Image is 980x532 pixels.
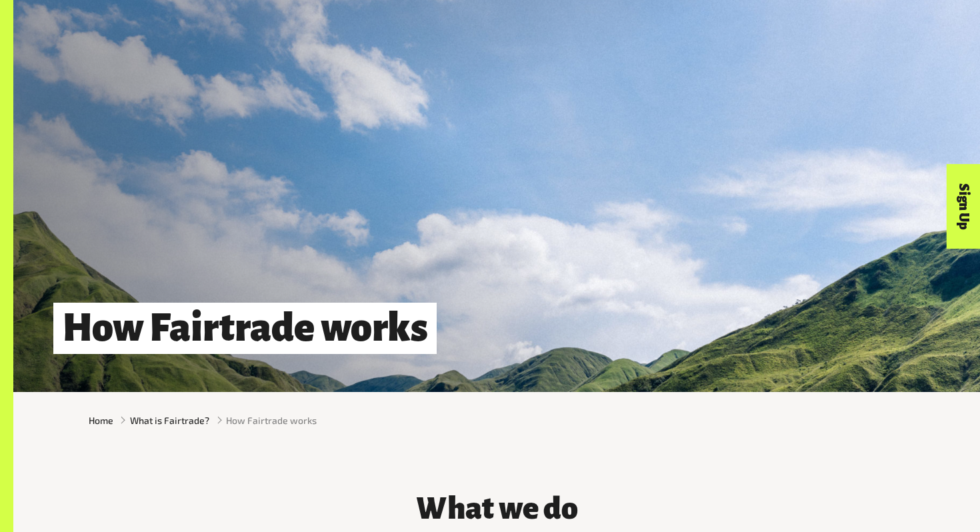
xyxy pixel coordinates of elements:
h3: What we do [297,492,697,525]
h1: How Fairtrade works [53,303,437,354]
a: What is Fairtrade? [130,413,209,427]
a: Home [89,413,113,427]
span: How Fairtrade works [226,413,317,427]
